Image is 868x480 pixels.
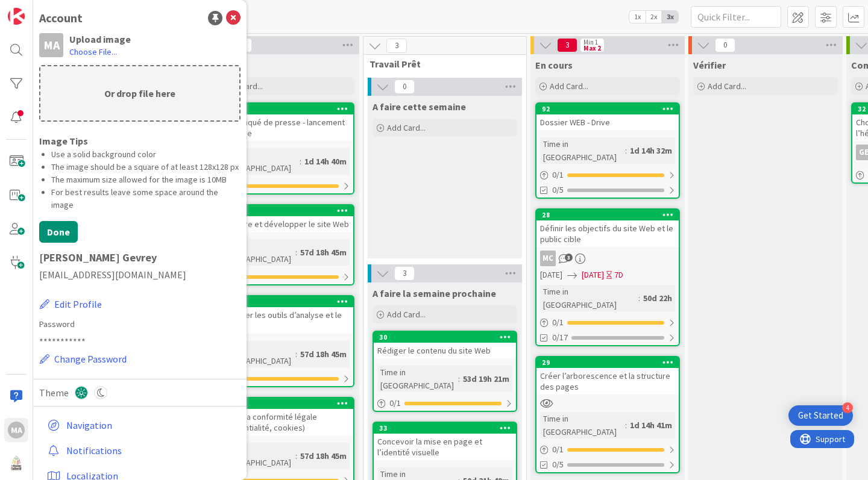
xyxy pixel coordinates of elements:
[39,351,127,367] button: Change Password
[25,2,55,16] span: Support
[301,155,350,168] div: 1d 14h 40m
[542,358,679,367] div: 29
[552,316,564,329] span: 0 / 1
[565,254,573,261] span: 3
[373,101,466,113] span: A faire cette semaine
[211,296,353,334] div: 35Configurer les outils d’analyse et le SEO
[614,269,623,281] div: 7D
[842,402,853,413] div: 4
[552,458,564,471] span: 0/5
[215,239,295,266] div: Time in [GEOGRAPHIC_DATA]
[646,11,662,23] span: 2x
[542,105,679,113] div: 92
[715,38,735,52] span: 0
[211,104,353,114] div: 91
[211,398,353,435] div: 36Assurer la conformité légale (confidentialité, cookies)
[211,114,353,141] div: Communiqué de presse - lancement de presse
[458,372,460,385] span: :
[552,184,564,196] span: 0/5
[51,148,241,161] li: Use a solid background color
[215,148,300,175] div: Time in [GEOGRAPHIC_DATA]
[39,9,83,27] div: Account
[379,333,516,341] div: 30
[39,221,78,243] button: Done
[374,423,516,460] div: 33Concevoir la mise en page et l’identité visuelle
[211,307,353,334] div: Configurer les outils d’analyse et le SEO
[536,315,679,330] div: 0/1
[798,410,843,422] div: Get Started
[387,309,426,320] span: Add Card...
[540,137,625,164] div: Time in [GEOGRAPHIC_DATA]
[39,318,241,331] label: Password
[51,173,241,186] li: The maximum size allowed for the image is 10MB
[389,397,401,410] span: 0 / 1
[297,348,350,361] div: 57d 18h 45m
[536,104,679,114] div: 92
[535,59,573,71] span: En cours
[211,269,353,284] div: 0/1
[693,59,726,71] span: Vérifier
[39,33,63,57] div: MA
[374,332,516,358] div: 30Rédiger le contenu du site Web
[536,357,679,368] div: 29
[8,8,25,25] img: Visit kanbanzone.com
[536,368,679,394] div: Créer l’arborescence et la structure des pages
[583,45,601,51] div: Max 2
[373,287,496,299] span: A faire la semaine prochaine
[39,252,241,264] h1: [PERSON_NAME] Gevrey
[215,341,295,367] div: Time in [GEOGRAPHIC_DATA]
[39,267,241,282] span: [EMAIL_ADDRESS][DOMAIN_NAME]
[552,443,564,456] span: 0 / 1
[8,422,25,438] div: MA
[379,424,516,432] div: 33
[627,419,675,432] div: 1d 14h 41m
[42,440,241,461] a: Notifications
[374,423,516,434] div: 33
[211,371,353,386] div: 0/1
[297,449,350,463] div: 57d 18h 45m
[374,343,516,358] div: Rédiger le contenu du site Web
[211,178,353,193] div: 0/1
[216,298,353,306] div: 35
[40,66,239,120] p: Or drop file here
[536,357,679,394] div: 29Créer l’arborescence et la structure des pages
[552,169,564,181] span: 0 / 1
[211,205,353,216] div: 34
[8,455,25,472] img: avatar
[638,291,640,305] span: :
[540,285,638,311] div: Time in [GEOGRAPHIC_DATA]
[370,58,511,70] span: Travail Prêt
[536,210,679,247] div: 28Définir les objectifs du site Web et le public cible
[691,6,781,28] input: Quick Filter...
[374,332,516,343] div: 30
[536,167,679,182] div: 0/1
[215,443,295,469] div: Time in [GEOGRAPHIC_DATA]
[42,414,241,436] a: Navigation
[557,38,577,52] span: 3
[536,442,679,457] div: 0/1
[211,104,353,141] div: 91Communiqué de presse - lancement de presse
[788,405,853,426] div: Open Get Started checklist, remaining modules: 4
[300,155,301,168] span: :
[536,220,679,247] div: Définir les objectifs du site Web et le public cible
[295,246,297,259] span: :
[386,39,407,53] span: 3
[460,372,512,385] div: 53d 19h 21m
[69,46,117,58] label: Choose File...
[540,412,625,438] div: Time in [GEOGRAPHIC_DATA]
[295,449,297,463] span: :
[625,144,627,157] span: :
[708,81,746,92] span: Add Card...
[582,269,604,281] span: [DATE]
[536,251,679,266] div: MC
[662,11,678,23] span: 3x
[211,296,353,307] div: 35
[211,205,353,232] div: 34Construire et développer le site Web
[51,161,241,173] li: The image should be a square of at least 128x128 px
[216,207,353,215] div: 34
[540,251,556,266] div: MC
[216,105,353,113] div: 91
[394,79,415,94] span: 0
[39,134,241,148] div: Image Tips
[540,269,562,281] span: [DATE]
